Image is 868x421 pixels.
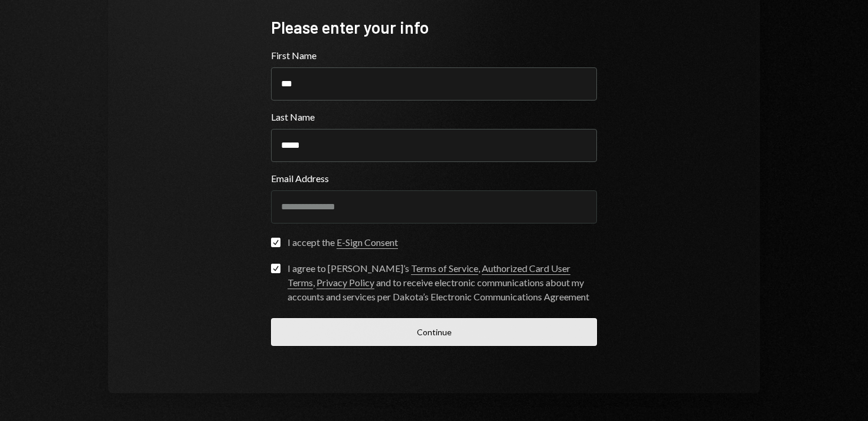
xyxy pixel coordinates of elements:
label: Email Address [271,171,597,186]
a: Privacy Policy [316,277,374,289]
a: Terms of Service [411,263,478,275]
button: I accept the E-Sign Consent [271,238,280,247]
div: I agree to [PERSON_NAME]’s , , and to receive electronic communications about my accounts and ser... [288,261,597,304]
a: E-Sign Consent [337,237,398,249]
a: Authorized Card User Terms [288,263,570,289]
label: First Name [271,48,597,63]
button: Continue [271,318,597,346]
label: Last Name [271,110,597,124]
div: I accept the [288,235,398,250]
button: I agree to [PERSON_NAME]’s Terms of Service, Authorized Card User Terms, Privacy Policy and to re... [271,264,280,273]
div: Please enter your info [271,16,597,39]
